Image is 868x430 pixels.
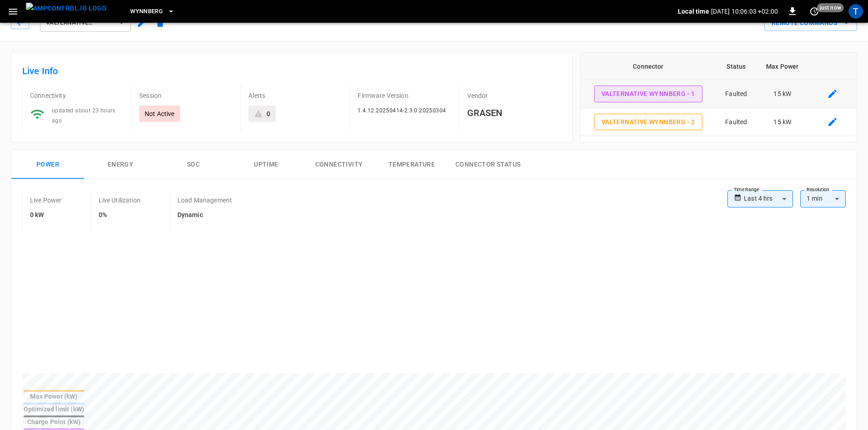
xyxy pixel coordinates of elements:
[11,150,84,179] button: Power
[248,91,343,100] p: Alerts
[30,91,124,100] p: Connectivity
[757,80,808,108] td: 15 kW
[594,114,702,131] button: Valternative Wynnberg - 2
[99,210,141,220] h6: 0%
[807,4,822,19] button: set refresh interval
[145,109,175,118] p: Not Active
[126,3,178,20] button: Wynnberg
[800,190,846,207] div: 1 min
[744,190,793,207] div: Last 4 hrs
[716,53,757,80] th: Status
[130,6,163,17] span: Wynnberg
[580,53,857,136] table: connector table
[711,7,778,16] p: [DATE] 10:06:03 +02:00
[52,107,116,124] span: updated about 23 hours ago
[467,91,561,100] p: Vendor
[764,15,857,31] button: Remote Commands
[580,53,716,80] th: Connector
[716,108,757,137] td: Faulted
[848,4,863,19] div: profile-icon
[807,186,829,193] label: Resolution
[594,86,702,102] button: Valternative Wynnberg - 1
[757,108,808,137] td: 15 kW
[26,3,106,14] img: ampcontrol.io logo
[230,150,303,179] button: Uptime
[467,106,561,120] h6: GRASEN
[177,210,232,220] h6: Dynamic
[157,150,230,179] button: SOC
[734,186,759,193] label: Time Range
[375,150,448,179] button: Temperature
[139,91,233,100] p: Session
[817,3,844,12] span: just now
[764,15,857,31] div: remote commands options
[716,80,757,108] td: Faulted
[84,150,157,179] button: Energy
[177,196,232,205] p: Load Management
[30,196,62,205] p: Live Power
[358,91,452,100] p: Firmware Version
[448,150,528,179] button: Connector Status
[30,210,62,220] h6: 0 kW
[22,64,561,78] h6: Live Info
[40,14,131,32] button: Valternative Wynnberg
[678,7,709,16] p: Local time
[267,109,270,118] div: 0
[757,53,808,80] th: Max Power
[303,150,375,179] button: Connectivity
[99,196,141,205] p: Live Utilization
[358,107,446,114] span: 1.4.12.20250414-2.3.0.20250304
[46,18,113,28] span: Valternative Wynnberg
